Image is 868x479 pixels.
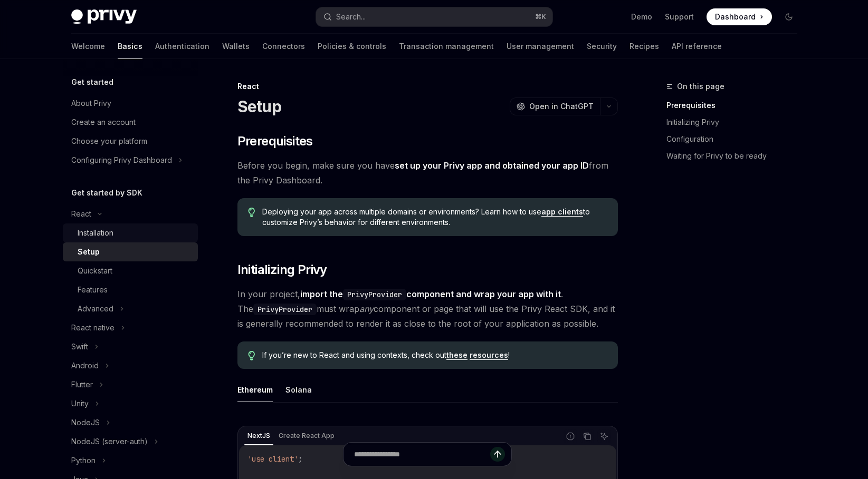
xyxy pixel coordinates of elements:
h1: Setup [237,97,281,116]
span: In your project, . The must wrap component or page that will use the Privy React SDK, and it is g... [237,287,618,331]
span: Open in ChatGPT [529,101,594,112]
strong: import the component and wrap your app with it [300,289,561,299]
a: Policies & controls [318,34,386,59]
div: Features [78,284,108,296]
a: Dashboard [707,8,772,25]
div: NextJS [244,429,273,442]
div: Android [71,359,99,372]
a: Choose your platform [63,132,198,151]
span: On this page [677,80,724,93]
button: Open in ChatGPT [510,97,600,115]
a: User management [507,34,574,59]
a: Transaction management [399,34,494,59]
button: Ask AI [597,429,611,443]
a: About Privy [63,94,198,113]
a: Support [665,12,694,22]
code: PrivyProvider [253,304,317,315]
a: Waiting for Privy to be ready [666,148,806,164]
div: Python [71,454,96,467]
a: Setup [63,242,198,261]
div: NodeJS [71,416,100,429]
div: About Privy [71,97,111,110]
div: Create React App [275,429,338,442]
div: Advanced [78,302,113,315]
div: React [71,208,91,220]
div: Unity [71,397,89,410]
a: set up your Privy app and obtained your app ID [395,160,589,171]
span: Before you begin, make sure you have from the Privy Dashboard. [237,158,618,188]
img: dark logo [71,9,137,24]
div: Choose your platform [71,135,147,148]
button: Report incorrect code [564,429,577,443]
svg: Tip [248,208,255,217]
a: Configuration [666,131,806,148]
a: Features [63,280,198,299]
button: Send message [490,447,505,462]
button: Copy the contents from the code block [580,429,594,443]
button: Ethereum [237,377,273,402]
a: Basics [118,34,142,59]
button: Toggle dark mode [780,8,797,25]
span: ⌘ K [535,13,546,21]
a: Quickstart [63,261,198,280]
a: Installation [63,223,198,242]
h5: Get started [71,76,113,89]
a: API reference [672,34,722,59]
a: Welcome [71,34,105,59]
a: Create an account [63,113,198,132]
span: Prerequisites [237,133,313,150]
a: Prerequisites [666,97,806,114]
a: Authentication [155,34,209,59]
div: Flutter [71,378,93,391]
a: Wallets [222,34,250,59]
div: Configuring Privy Dashboard [71,154,172,167]
button: Solana [285,377,312,402]
a: Security [587,34,617,59]
div: Installation [78,227,113,239]
div: Quickstart [78,265,112,277]
span: Deploying your app across multiple domains or environments? Learn how to use to customize Privy’s... [262,207,607,228]
svg: Tip [248,351,255,360]
div: React native [71,321,115,334]
span: Dashboard [715,12,756,22]
a: these [446,350,468,360]
div: Swift [71,340,88,353]
div: Search... [336,11,366,23]
a: Initializing Privy [666,114,806,131]
a: Recipes [629,34,659,59]
div: React [237,81,618,92]
h5: Get started by SDK [71,187,142,199]
span: If you’re new to React and using contexts, check out ! [262,350,607,360]
div: NodeJS (server-auth) [71,435,148,448]
div: Setup [78,246,100,258]
span: Initializing Privy [237,261,327,278]
code: PrivyProvider [343,289,406,300]
a: resources [470,350,508,360]
a: app clients [541,207,583,217]
button: Search...⌘K [316,7,552,26]
em: any [359,304,374,314]
div: Create an account [71,116,136,129]
a: Demo [631,12,652,22]
a: Connectors [262,34,305,59]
